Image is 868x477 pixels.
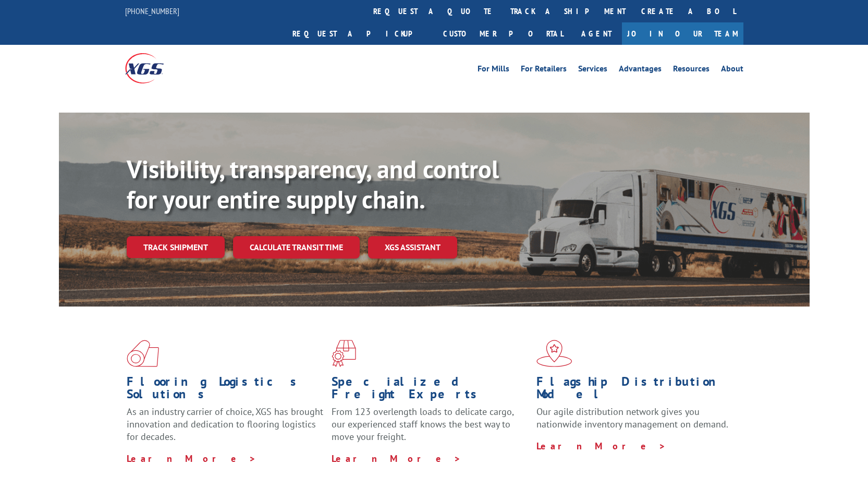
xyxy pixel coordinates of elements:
[127,236,225,258] a: Track shipment
[368,236,457,259] a: XGS ASSISTANT
[536,340,572,367] img: xgs-icon-flagship-distribution-model-red
[127,153,499,215] b: Visibility, transparency, and control for your entire supply chain.
[571,22,622,45] a: Agent
[332,340,356,367] img: xgs-icon-focused-on-flooring-red
[125,6,179,16] a: [PHONE_NUMBER]
[127,375,324,406] h1: Flooring Logistics Solutions
[536,375,733,406] h1: Flagship Distribution Model
[521,65,567,76] a: For Retailers
[619,65,662,76] a: Advantages
[536,440,666,452] a: Learn More >
[578,65,607,76] a: Services
[332,452,461,464] a: Learn More >
[332,375,529,406] h1: Specialized Freight Experts
[127,452,256,464] a: Learn More >
[285,22,435,45] a: Request a pickup
[233,236,360,259] a: Calculate transit time
[478,65,509,76] a: For Mills
[721,65,743,76] a: About
[332,406,529,452] p: From 123 overlength loads to delicate cargo, our experienced staff knows the best way to move you...
[127,340,159,367] img: xgs-icon-total-supply-chain-intelligence-red
[673,65,710,76] a: Resources
[127,406,323,443] span: As an industry carrier of choice, XGS has brought innovation and dedication to flooring logistics...
[622,22,743,45] a: Join Our Team
[536,406,728,430] span: Our agile distribution network gives you nationwide inventory management on demand.
[435,22,571,45] a: Customer Portal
